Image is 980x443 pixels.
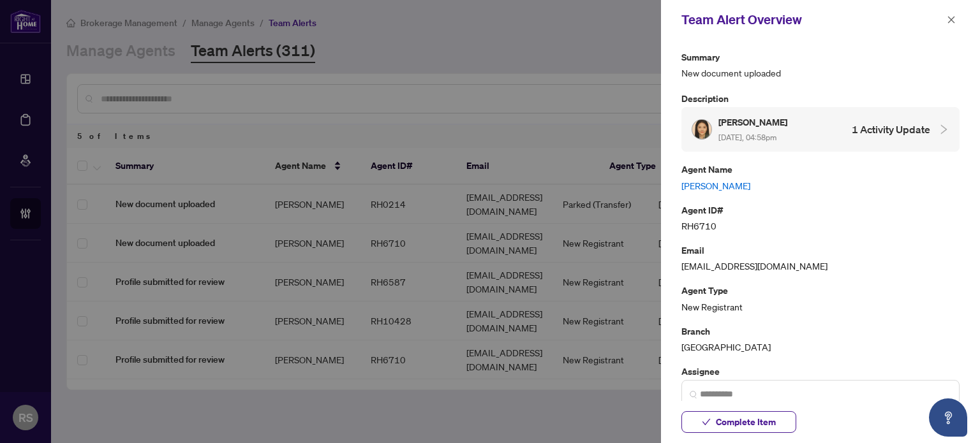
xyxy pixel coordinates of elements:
span: collapsed [938,124,949,135]
span: close [947,15,956,24]
div: RH6710 [681,203,960,233]
div: New Registrant [681,283,960,313]
span: [DATE], 04:58pm [718,133,776,142]
h4: 1 Activity Update [852,122,930,137]
img: search_icon [690,391,697,398]
span: Complete Item [716,412,776,432]
p: Description [681,91,960,106]
div: Team Alert Overview [681,10,943,29]
a: [PERSON_NAME] [681,178,960,192]
div: Profile Icon[PERSON_NAME] [DATE], 04:58pm1 Activity Update [681,107,960,152]
p: Email [681,243,960,258]
span: check [702,418,711,426]
h5: [PERSON_NAME] [718,115,789,129]
p: Branch [681,324,960,338]
div: [GEOGRAPHIC_DATA] [681,324,960,354]
p: Agent Type [681,283,960,298]
p: Agent ID# [681,203,960,217]
span: New document uploaded [681,66,960,80]
p: Summary [681,50,960,64]
img: Profile Icon [692,120,711,139]
p: Assignee [681,364,960,379]
div: [EMAIL_ADDRESS][DOMAIN_NAME] [681,243,960,273]
p: Agent Name [681,162,960,177]
button: Open asap [929,398,967,437]
button: Complete Item [681,411,796,433]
